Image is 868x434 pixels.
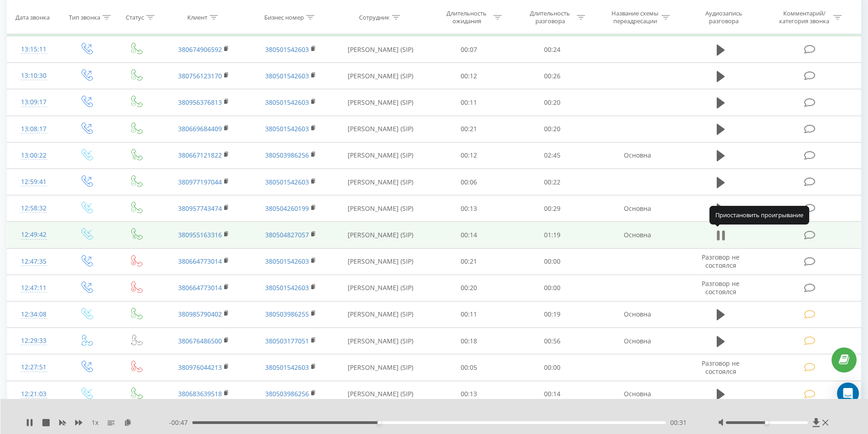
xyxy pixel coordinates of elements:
[16,385,51,403] div: 12:21:03
[427,275,511,301] td: 00:20
[334,248,427,275] td: [PERSON_NAME] (SIP)
[511,301,594,327] td: 00:19
[16,67,51,85] div: 13:10:30
[359,13,390,21] div: Сотрудник
[427,195,511,222] td: 00:13
[765,421,769,424] div: Accessibility label
[265,337,309,345] a: 380503177051
[178,310,222,318] a: 380985790402
[837,383,859,404] div: Open Intercom Messenger
[594,381,680,407] td: Основна
[178,283,222,292] a: 380664773014
[178,204,222,213] a: 380957743474
[16,41,51,58] div: 13:15:11
[334,328,427,354] td: [PERSON_NAME] (SIP)
[178,389,222,398] a: 380683639518
[16,332,51,350] div: 12:29:33
[511,275,594,301] td: 00:00
[265,283,309,292] a: 380501542603
[187,13,207,21] div: Клиент
[334,142,427,168] td: [PERSON_NAME] (SIP)
[442,10,491,25] div: Длительность ожидания
[265,257,309,266] a: 380501542603
[511,195,594,222] td: 00:29
[334,381,427,407] td: [PERSON_NAME] (SIP)
[709,206,809,224] div: Приостановить проигрывание
[427,116,511,142] td: 00:21
[178,230,222,239] a: 380955163316
[427,142,511,168] td: 00:12
[511,381,594,407] td: 00:14
[427,89,511,116] td: 00:11
[69,13,100,21] div: Тип звонка
[511,354,594,381] td: 00:00
[427,381,511,407] td: 00:13
[334,116,427,142] td: [PERSON_NAME] (SIP)
[16,199,51,217] div: 12:58:32
[702,253,740,270] span: Разговор не состоялся
[265,45,309,54] a: 380501542603
[427,328,511,354] td: 00:18
[126,13,144,21] div: Статус
[702,359,740,376] span: Разговор не состоялся
[16,173,51,191] div: 12:59:41
[178,124,222,133] a: 380669684409
[334,63,427,89] td: [PERSON_NAME] (SIP)
[265,178,309,186] a: 380501542603
[265,389,309,398] a: 380503986256
[427,222,511,248] td: 00:14
[178,98,222,107] a: 380956376813
[334,301,427,327] td: [PERSON_NAME] (SIP)
[16,358,51,376] div: 12:27:51
[15,13,50,21] div: Дата звонка
[427,354,511,381] td: 00:05
[169,418,192,427] span: - 00:47
[92,418,98,427] span: 1 x
[694,10,753,25] div: Аудиозапись разговора
[265,71,309,80] a: 380501542603
[265,204,309,213] a: 380504260199
[511,63,594,89] td: 00:26
[511,89,594,116] td: 00:20
[511,142,594,168] td: 02:45
[16,306,51,323] div: 12:34:08
[334,275,427,301] td: [PERSON_NAME] (SIP)
[334,89,427,116] td: [PERSON_NAME] (SIP)
[778,10,831,25] div: Комментарий/категория звонка
[264,13,304,21] div: Бизнес номер
[702,279,740,296] span: Разговор не состоялся
[178,257,222,266] a: 380664773014
[265,363,309,372] a: 380501542603
[511,169,594,195] td: 00:22
[670,418,687,427] span: 00:31
[511,36,594,63] td: 00:24
[16,147,51,164] div: 13:00:22
[377,421,381,424] div: Accessibility label
[427,301,511,327] td: 00:11
[594,142,680,168] td: Основна
[427,63,511,89] td: 00:12
[427,36,511,63] td: 00:07
[334,222,427,248] td: [PERSON_NAME] (SIP)
[265,230,309,239] a: 380504827057
[334,195,427,222] td: [PERSON_NAME] (SIP)
[16,93,51,111] div: 13:09:17
[511,248,594,275] td: 00:00
[511,116,594,142] td: 00:20
[511,328,594,354] td: 00:56
[178,178,222,186] a: 380977197044
[594,222,680,248] td: Основна
[16,279,51,297] div: 12:47:11
[427,248,511,275] td: 00:21
[265,151,309,159] a: 380503986256
[16,226,51,244] div: 12:49:42
[594,301,680,327] td: Основна
[594,195,680,222] td: Основна
[178,151,222,159] a: 380667121822
[178,337,222,345] a: 380676486500
[594,328,680,354] td: Основна
[526,10,575,25] div: Длительность разговора
[334,36,427,63] td: [PERSON_NAME] (SIP)
[334,169,427,195] td: [PERSON_NAME] (SIP)
[265,310,309,318] a: 380503986255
